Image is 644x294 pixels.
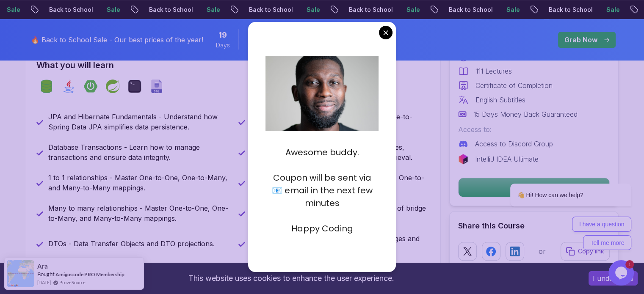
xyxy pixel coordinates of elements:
[48,142,228,162] p: Database Transactions - Learn how to manage transactions and ensure data integrity.
[37,271,55,278] span: Bought
[100,5,127,14] p: Sale
[37,263,48,270] span: Ara
[342,5,400,14] p: Back to School
[475,95,525,105] p: English Subtitles
[128,80,141,93] img: terminal logo
[48,173,228,193] p: 1 to 1 relationships - Master One-to-One, One-to-Many, and Many-to-Many mappings.
[48,112,228,132] p: JPA and Hibernate Fundamentals - Understand how Spring Data JPA simplifies data persistence.
[475,66,512,76] p: 111 Lectures
[36,59,430,71] h2: What you will learn
[42,5,100,14] p: Back to School
[608,260,636,286] iframe: chat widget
[242,5,300,14] p: Back to School
[6,269,576,288] div: This website uses cookies to enhance the user experience.
[475,154,539,164] p: IntelliJ IDEA Ultimate
[84,80,97,93] img: spring-boot logo
[40,80,53,93] img: spring-data-jpa logo
[218,29,227,41] span: 19 Days
[458,154,468,164] img: jetbrains logo
[48,239,215,249] p: DTOs - Data Transfer Objects and DTO projections.
[589,271,638,286] button: Accept cookies
[55,271,124,278] a: Amigoscode PRO Membership
[400,5,427,14] p: Sale
[37,279,51,286] span: [DATE]
[542,5,600,14] p: Back to School
[7,260,34,287] img: provesource social proof notification image
[106,80,119,93] img: spring logo
[62,80,75,93] img: java logo
[442,5,500,14] p: Back to School
[459,178,609,197] p: Get Started
[475,80,553,91] p: Certificate of Completion
[48,203,228,223] p: Many to many relationships - Master One-to-One, One-to-Many, and Many-to-Many mappings.
[458,178,610,197] button: Get Started
[458,124,610,135] p: Access to:
[475,139,553,149] p: Access to Discord Group
[500,5,527,14] p: Sale
[31,35,203,45] p: 🔥 Back to School Sale - Our best prices of the year!
[59,279,86,286] a: ProveSource
[483,117,636,256] iframe: chat widget
[600,5,627,14] p: Sale
[473,109,578,119] p: 15 Days Money Back Guaranteed
[142,5,200,14] p: Back to School
[458,220,610,232] h2: Share this Course
[216,41,230,49] span: Days
[300,5,327,14] p: Sale
[200,5,227,14] p: Sale
[564,35,597,45] p: Grab Now
[150,80,163,93] img: sql logo
[247,41,264,49] span: Hours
